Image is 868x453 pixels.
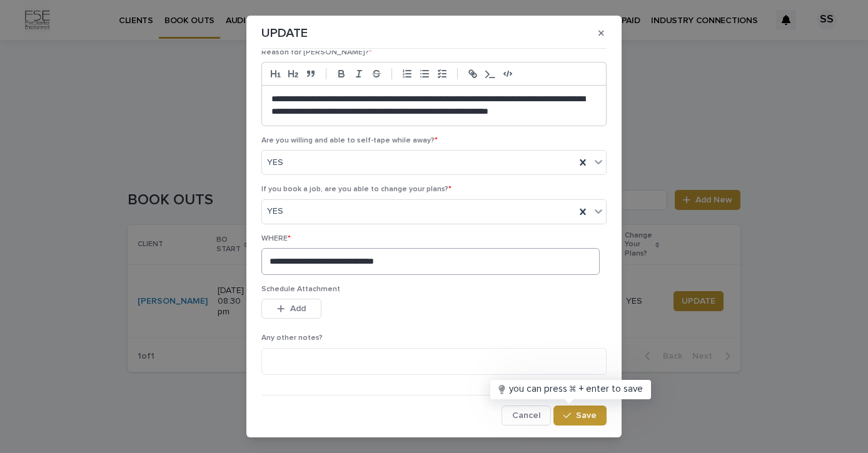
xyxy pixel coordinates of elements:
span: YES [267,156,283,169]
button: Save [553,406,607,426]
span: If you book a job, are you able to change your plans? [261,186,452,193]
span: Save [576,411,597,420]
span: Are you willing and able to self-tape while away? [261,137,438,144]
span: WHERE [261,235,291,242]
p: UPDATE [261,26,308,41]
span: Cancel [512,411,540,420]
span: Add [290,304,306,313]
button: Add [261,299,321,319]
button: Cancel [502,406,551,426]
span: Schedule Attachment [261,286,340,293]
span: YES [267,205,283,218]
span: Any other notes? [261,334,323,342]
span: Reason for [PERSON_NAME]? [261,49,372,56]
